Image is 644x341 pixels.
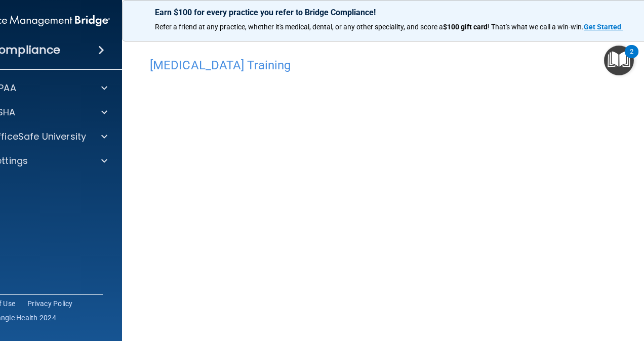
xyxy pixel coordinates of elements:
div: 2 [630,52,633,65]
iframe: Drift Widget Chat Controller [593,271,632,310]
a: Get Started [584,23,623,31]
strong: Get Started [584,23,621,31]
strong: $100 gift card [443,23,488,31]
span: Refer a friend at any practice, whether it's medical, dental, or any other speciality, and score a [155,23,443,31]
a: Privacy Policy [27,299,73,309]
span: ! That's what we call a win-win. [488,23,584,31]
button: Open Resource Center, 2 new notifications [604,46,634,75]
